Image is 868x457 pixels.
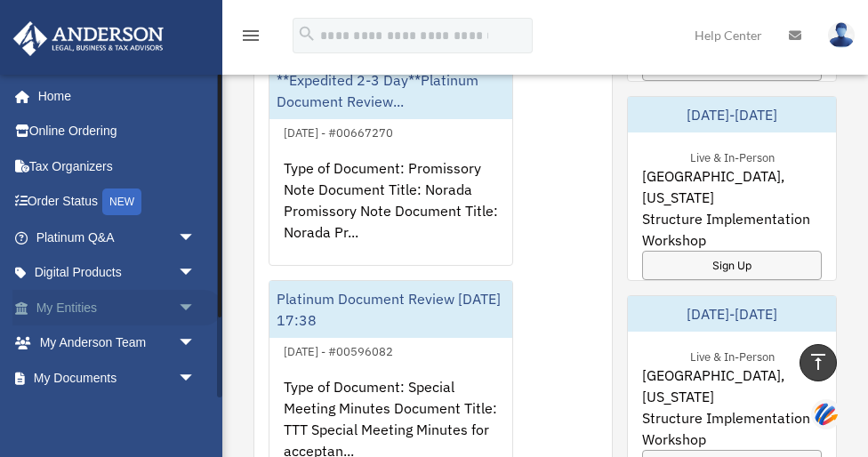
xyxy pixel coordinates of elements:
div: [DATE]-[DATE] [628,97,836,132]
span: arrow_drop_down [178,255,213,292]
a: Sign Up [642,251,822,280]
a: My Anderson Teamarrow_drop_down [12,325,222,361]
div: [DATE]-[DATE] [628,296,836,332]
img: svg+xml;base64,PHN2ZyB3aWR0aD0iNDQiIGhlaWdodD0iNDQiIHZpZXdCb3g9IjAgMCA0NCA0NCIgZmlsbD0ibm9uZSIgeG... [811,397,841,430]
i: vertical_align_top [808,351,829,373]
a: Tax Organizers [12,148,222,184]
span: Structure Implementation Workshop [642,407,822,450]
img: User Pic [828,22,855,48]
a: Platinum Q&Aarrow_drop_down [12,220,222,255]
span: Structure Implementation Workshop [642,208,822,251]
span: arrow_drop_down [178,325,213,362]
a: **Expedited 2-3 Day**Platinum Document Review...[DATE] - #00667270Type of Document: Promissory No... [269,61,513,266]
div: **Expedited 2-3 Day**Platinum Document Review... [269,62,512,119]
div: Type of Document: Promissory Note Document Title: Norada Promissory Note Document Title: Norada P... [269,143,512,282]
i: search [297,24,317,44]
div: [DATE] - #00596082 [269,341,407,359]
a: vertical_align_top [800,344,837,381]
a: menu [240,31,261,46]
span: arrow_drop_down [178,290,213,326]
div: Platinum Document Review [DATE] 17:38 [269,281,512,338]
div: [DATE] - #00667270 [269,122,407,140]
div: Live & In-Person [676,346,789,365]
a: Online Ordering [12,114,222,149]
span: [GEOGRAPHIC_DATA], [US_STATE] [642,165,822,208]
a: My Entitiesarrow_drop_down [12,290,222,325]
a: Online Learningarrow_drop_down [12,396,222,431]
span: arrow_drop_down [178,220,213,256]
div: NEW [102,188,141,215]
img: Anderson Advisors Platinum Portal [8,21,169,56]
div: Live & In-Person [676,147,789,165]
i: menu [240,25,261,46]
a: Order StatusNEW [12,184,222,220]
a: Digital Productsarrow_drop_down [12,255,222,291]
span: arrow_drop_down [178,396,213,432]
a: Home [12,78,213,114]
span: [GEOGRAPHIC_DATA], [US_STATE] [642,365,822,407]
span: arrow_drop_down [178,360,213,397]
a: My Documentsarrow_drop_down [12,360,222,396]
